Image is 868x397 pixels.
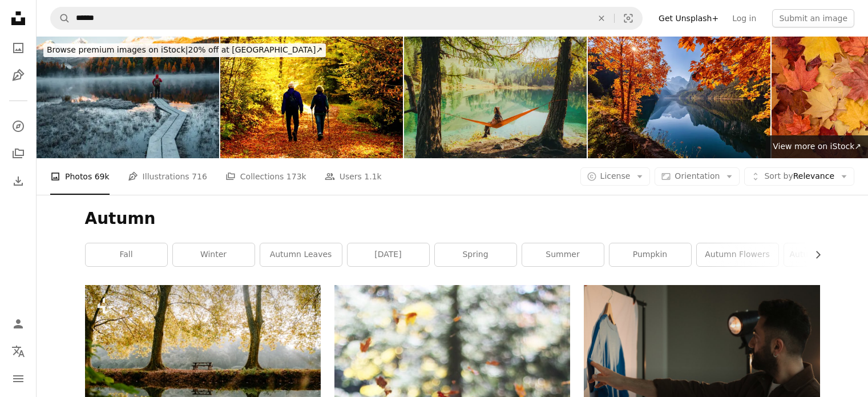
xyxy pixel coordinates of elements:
a: spring [435,243,516,266]
a: Download History [7,170,30,193]
h1: Autumn [85,208,820,229]
a: Photos [7,37,30,59]
span: Relevance [764,171,834,182]
form: Find visuals sitewide [50,7,643,30]
button: License [580,167,651,186]
a: summer [522,243,604,266]
button: Submit an image [772,9,854,27]
button: Language [7,340,30,363]
button: Sort byRelevance [744,167,854,186]
a: Illustrations 716 [128,158,207,195]
a: fall [86,243,167,266]
a: Log in [725,9,763,27]
a: pumpkin [609,243,691,266]
button: Search Unsplash [51,7,70,29]
a: autumn flowers [697,243,778,266]
button: Menu [7,367,30,390]
span: 716 [192,170,207,183]
span: Sort by [764,171,793,181]
img: Autumn on lake Gosau (Gosausee) in Salzkammergut, Austria [588,37,770,158]
a: Browse premium images on iStock|20% off at [GEOGRAPHIC_DATA]↗ [37,37,333,64]
span: Orientation [675,171,720,181]
button: Orientation [655,167,740,186]
a: autumn atmosphere [784,243,866,266]
a: [DATE] [348,243,429,266]
img: Rear View Of Senior Couple Walking In Forest During Autumn [220,37,403,158]
span: 173k [286,170,306,183]
a: Explore [7,115,30,138]
span: View more on iStock ↗ [773,142,861,151]
a: Get Unsplash+ [652,9,725,27]
button: Visual search [615,7,642,29]
span: License [600,171,631,181]
a: a bench sitting in the middle of a forest next to a lake [85,358,321,368]
a: Collections [7,142,30,165]
a: autumn leaves [260,243,342,266]
button: scroll list to the right [808,243,820,266]
a: Log in / Sign up [7,312,30,335]
button: Clear [589,7,614,29]
a: Collections 173k [225,158,306,195]
span: 1.1k [364,170,381,183]
img: Man on boardwalk over mountain lake on frosty morning [37,37,219,158]
a: Illustrations [7,64,30,87]
img: Woman resting in hammock on the background of the lake in Alps [404,37,587,158]
span: Browse premium images on iStock | [47,45,188,54]
a: winter [173,243,255,266]
a: Users 1.1k [325,158,382,195]
a: View more on iStock↗ [766,135,868,158]
span: 20% off at [GEOGRAPHIC_DATA] ↗ [47,45,322,54]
